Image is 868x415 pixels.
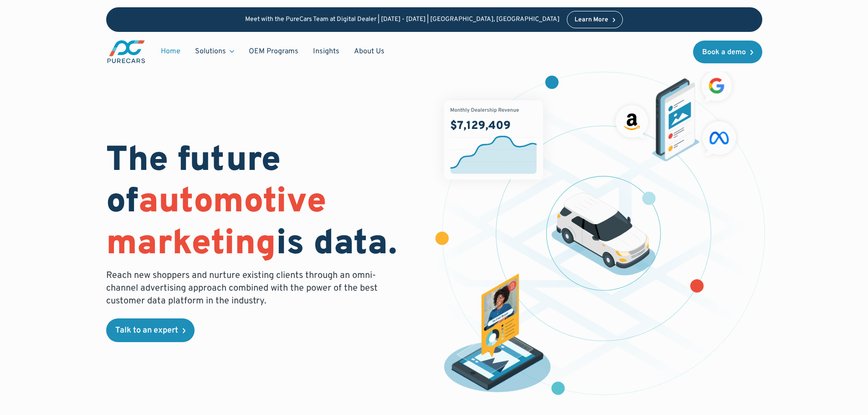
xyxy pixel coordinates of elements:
span: automotive marketing [106,181,326,266]
p: Meet with the PureCars Team at Digital Dealer | [DATE] - [DATE] | [GEOGRAPHIC_DATA], [GEOGRAPHIC_... [245,16,560,24]
a: main [106,39,146,64]
a: Insights [306,43,347,60]
div: Solutions [188,43,241,60]
div: Book a demo [702,49,746,56]
a: About Us [347,43,392,60]
a: OEM Programs [241,43,306,60]
div: Talk to an expert [115,327,178,335]
a: Book a demo [693,41,762,63]
a: Talk to an expert [106,318,195,342]
img: persona of a buyer [436,273,559,396]
img: chart showing monthly dealership revenue of $7m [444,100,543,179]
img: ads on social media and advertising partners [611,66,741,161]
div: Solutions [195,46,226,56]
p: Reach new shoppers and nurture existing clients through an omni-channel advertising approach comb... [106,269,383,307]
a: Home [154,43,188,60]
a: Learn More [567,11,623,28]
img: illustration of a vehicle [551,193,656,276]
h1: The future of is data. [106,141,423,266]
div: Learn More [575,17,608,23]
img: purecars logo [106,39,146,64]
